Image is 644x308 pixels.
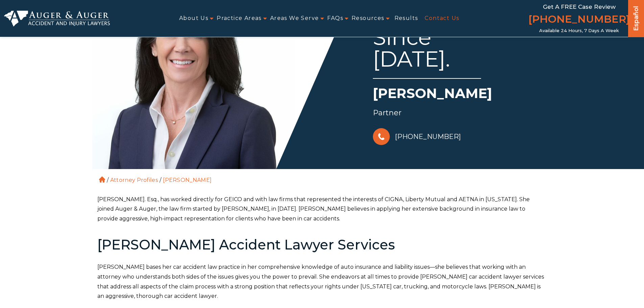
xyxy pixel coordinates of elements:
[97,262,547,301] p: [PERSON_NAME] bases her car accident law practice in her comprehensive knowledge of auto insuranc...
[99,176,105,183] a: Home
[97,195,547,224] p: [PERSON_NAME]. Esq., has worked directly for GEICO and with law firms that represented the intere...
[270,11,319,26] a: Areas We Serve
[352,11,384,26] a: Resources
[543,3,616,10] span: Get a FREE Case Review
[425,11,459,26] a: Contact Us
[528,12,630,28] a: [PHONE_NUMBER]
[4,10,110,27] img: Auger & Auger Accident and Injury Lawyers Logo
[373,126,461,147] a: [PHONE_NUMBER]
[539,28,619,33] span: Available 24 Hours, 7 Days a Week
[327,11,343,26] a: FAQs
[97,169,547,185] ol: / /
[395,11,418,26] a: Results
[179,11,208,26] a: About Us
[373,106,548,120] div: Partner
[217,11,262,26] a: Practice Areas
[110,177,158,183] a: Attorney Profiles
[161,177,213,183] li: [PERSON_NAME]
[97,237,547,252] h2: [PERSON_NAME] Accident Lawyer Services
[373,84,548,106] h1: [PERSON_NAME]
